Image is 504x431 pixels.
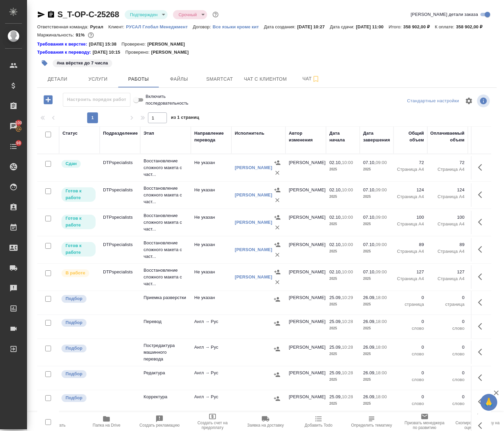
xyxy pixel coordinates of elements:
[89,41,122,48] p: [DATE] 15:38
[171,113,199,123] span: из 1 страниц
[431,275,464,282] p: Страница А4
[474,294,490,311] button: Здесь прячутся важные кнопки
[397,269,424,275] p: 127
[363,345,376,350] p: 26.09,
[329,351,356,357] p: 2025
[122,41,148,48] p: Проверено:
[66,188,92,201] p: Готов к работе
[191,315,231,339] td: Англ → Рус
[66,395,82,401] p: Подбор
[2,138,25,155] a: 98
[272,394,282,404] button: Назначить
[144,342,187,362] p: Постредактура машинного перевода
[191,390,231,414] td: Англ → Рус
[483,395,495,409] span: 🙏
[144,185,187,205] p: Восстановление сложного макета с част...
[103,130,138,137] div: Подразделение
[264,24,297,29] p: Дата создания:
[47,10,55,19] button: Скопировать ссылку
[122,75,155,83] span: Работы
[397,159,424,166] p: 72
[211,10,220,19] button: Доп статусы указывают на важность/срочность заказа
[474,214,490,230] button: Здесь прячутся важные кнопки
[388,24,403,29] p: Итого:
[329,345,342,350] p: 25.09,
[363,215,376,220] p: 07.10,
[86,31,95,39] button: 27643.40 RUB;
[285,315,326,339] td: [PERSON_NAME]
[235,192,272,197] a: [PERSON_NAME]
[61,394,96,403] div: Можно подбирать исполнителей
[342,370,353,375] p: 10:28
[397,394,424,400] p: 0
[144,394,187,400] p: Корректура
[363,394,376,399] p: 26.09,
[144,318,187,325] p: Перевод
[191,265,231,289] td: Не указан
[474,159,490,176] button: Здесь прячутся важные кнопки
[108,24,126,29] p: Клиент:
[191,291,231,315] td: Не указан
[66,371,82,377] p: Подбор
[66,319,82,326] p: Подбор
[376,187,387,192] p: 09:00
[431,400,464,407] p: слово
[397,294,424,301] p: 0
[397,241,424,248] p: 89
[82,75,114,83] span: Услуги
[39,93,57,107] button: Добавить работу
[329,295,342,300] p: 25.09,
[329,187,342,192] p: 02.10,
[194,130,228,143] div: Направление перевода
[329,248,356,255] p: 2025
[329,193,356,200] p: 2025
[363,376,390,383] p: 2025
[363,319,376,324] p: 26.09,
[41,75,74,83] span: Детали
[329,242,342,247] p: 02.10,
[61,241,96,257] div: Исполнитель может приступить к работе
[363,187,376,192] p: 07.10,
[100,265,140,289] td: DTPspecialists
[247,423,284,428] span: Заявка на доставку
[272,185,282,195] button: Назначить
[403,24,435,29] p: 358 902,00 ₽
[431,187,464,193] p: 124
[62,130,78,137] div: Статус
[397,221,424,227] p: Страница А4
[342,215,353,220] p: 10:00
[397,370,424,376] p: 0
[235,274,272,279] a: [PERSON_NAME]
[37,24,90,29] p: Ответственная команда:
[285,156,326,180] td: [PERSON_NAME]
[272,294,282,304] button: Назначить
[144,158,187,178] p: Восстановление сложного макета с част...
[431,269,464,275] p: 127
[431,166,464,173] p: Страница А4
[431,325,464,332] p: слово
[52,60,113,65] span: на вёрстке до 7 числа
[140,423,180,428] span: Создать рекламацию
[126,24,193,29] a: РУСАЛ Глобал Менеджмент
[397,301,424,308] p: страница
[272,370,282,380] button: Назначить
[342,319,353,324] p: 10:28
[376,370,387,375] p: 18:00
[397,214,424,221] p: 100
[272,240,282,250] button: Назначить
[363,275,390,282] p: 2025
[329,275,356,282] p: 2025
[12,140,25,146] span: 98
[363,301,390,308] p: 2025
[431,351,464,357] p: слово
[37,32,76,37] p: Маржинальность:
[37,49,93,56] a: Требования к переводу:
[80,412,133,431] button: Папка на Drive
[397,248,424,255] p: Страница А4
[2,118,25,135] a: 100
[329,215,342,220] p: 02.10,
[329,160,342,165] p: 02.10,
[285,238,326,262] td: [PERSON_NAME]
[146,93,188,107] span: Включить последовательность
[431,193,464,200] p: Страница А4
